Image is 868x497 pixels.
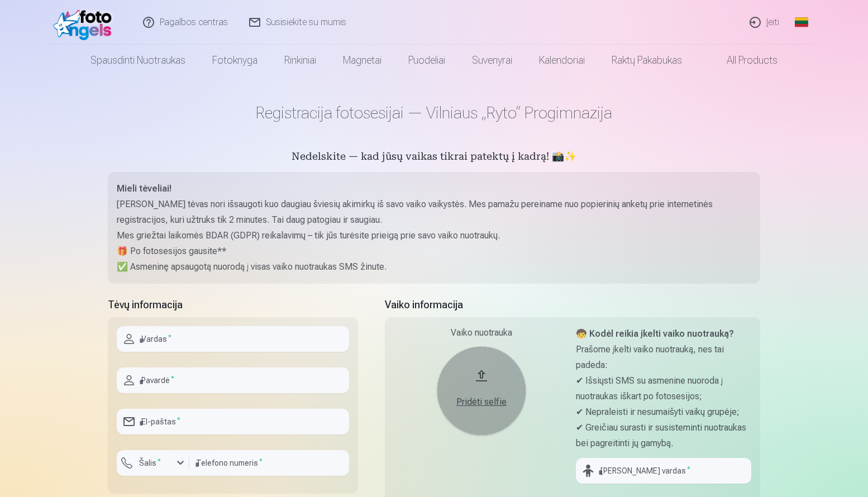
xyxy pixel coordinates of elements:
[117,450,189,476] button: Šalis*
[576,328,734,339] strong: 🧒 Kodėl reikia įkelti vaiko nuotrauką?
[437,346,526,436] button: Pridėti selfie
[108,150,760,165] h5: Nedelskite — kad jūsų vaikas tikrai patektų į kadrą! 📸✨
[117,183,171,194] strong: Mieli tėveliai!
[108,297,358,313] h5: Tėvų informacija
[271,45,330,76] a: Rinkiniai
[576,420,751,451] p: ✔ Greičiau surasti ir susisteminti nuotraukas bei pagreitinti jų gamybą.
[526,45,598,76] a: Kalendoriai
[77,45,199,76] a: Spausdinti nuotraukas
[117,197,751,228] p: [PERSON_NAME] tėvas nori išsaugoti kuo daugiau šviesių akimirkų iš savo vaiko vaikystės. Mes pama...
[394,326,569,340] div: Vaiko nuotrauka
[598,45,695,76] a: Raktų pakabukas
[576,342,751,373] p: Prašome įkelti vaiko nuotrauką, nes tai padeda:
[199,45,271,76] a: Fotoknyga
[330,45,395,76] a: Magnetai
[108,103,760,123] h1: Registracija fotosesijai — Vilniaus „Ryto“ Progimnazija
[117,259,751,275] p: ✅ Asmeninę apsaugotą nuorodą į visas vaiko nuotraukas SMS žinute.
[448,395,515,409] div: Pridėti selfie
[576,373,751,404] p: ✔ Išsiųsti SMS su asmenine nuoroda į nuotraukas iškart po fotosesijos;
[135,457,165,469] label: Šalis
[695,45,791,76] a: All products
[53,4,117,40] img: /fa2
[576,404,751,420] p: ✔ Nepraleisti ir nesumaišyti vaikų grupėje;
[395,45,459,76] a: Puodeliai
[459,45,526,76] a: Suvenyrai
[117,228,751,243] p: Mes griežtai laikomės BDAR (GDPR) reikalavimų – tik jūs turėsite prieigą prie savo vaiko nuotraukų.
[117,243,751,259] p: 🎁 Po fotosesijos gausite**
[385,297,760,313] h5: Vaiko informacija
